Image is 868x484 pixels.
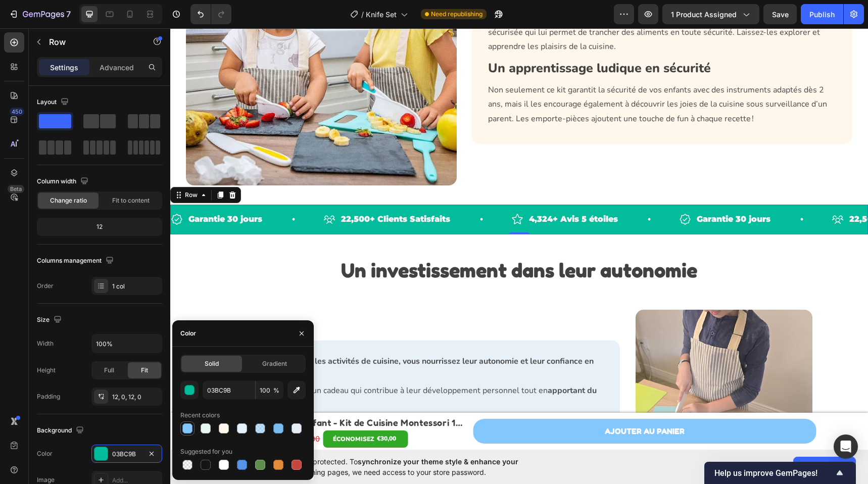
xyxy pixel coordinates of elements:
[50,196,87,205] span: Change ratio
[37,254,116,268] div: Columns management
[714,468,834,478] span: Help us improve GemPages!
[10,108,24,116] div: 450
[37,95,71,109] div: Layout
[262,359,287,368] span: Gradient
[8,185,24,193] div: Beta
[37,175,90,188] div: Column width
[37,313,64,327] div: Size
[206,404,227,417] div: €30,00
[171,229,527,254] strong: Un investissement dans leur autonomie
[170,28,868,450] iframe: Design area
[31,355,433,384] p: Le kit couteau pour enfant est un cadeau qui contribue à leur développement personnel tout en .
[834,434,858,459] div: Open Intercom Messenger
[4,4,75,24] button: 7
[112,282,160,291] div: 1 col
[772,10,789,19] span: Save
[112,196,150,205] span: Fit to content
[435,398,514,408] div: AJouter au panier
[190,4,231,24] div: Undo/Redo
[141,366,148,375] span: Fit
[671,9,737,20] span: 1 product assigned
[205,359,219,368] span: Solid
[180,411,220,420] div: Recent colors
[13,162,29,171] div: Row
[809,9,835,20] div: Publish
[100,62,134,73] p: Advanced
[793,457,856,477] button: Allow access
[662,4,759,24] button: 1 product assigned
[203,381,255,399] input: Eg: FFFFFF
[31,327,423,353] strong: En intégrant vos enfants dans les activités de cuisine, vous nourrissez leur autonomie et leur co...
[39,220,160,234] div: 12
[361,9,364,20] span: /
[526,184,600,199] p: Garantie 30 jours
[359,184,448,199] p: 4,324+ Avis 5 étoiles
[37,281,54,291] div: Order
[112,450,141,459] div: 03BC9B
[431,10,483,19] span: Need republishing
[714,467,846,479] button: Show survey - Help us improve GemPages!
[37,339,54,348] div: Width
[171,184,280,199] p: 22,500+ Clients Satisfaits
[49,36,135,48] p: Row
[37,424,86,438] div: Background
[92,334,162,353] input: Auto
[465,281,642,458] img: gempages_585840560439296707-1fe486fc-ec55-425c-9fa6-e376f6ffe130.jpg
[37,366,56,375] div: Height
[104,366,114,375] span: Full
[679,184,788,199] p: 22,500+ Clients Satisfaits
[318,55,666,98] p: Non seulement ce kit garantit la sécurité de vos enfants avec des instruments adaptés dès 2 ans, ...
[180,329,196,338] div: Color
[31,357,426,382] strong: apportant du plaisir
[763,4,797,24] button: Save
[66,8,71,20] p: 7
[37,449,53,458] div: Color
[273,386,279,395] span: %
[801,4,843,24] button: Publish
[235,456,558,477] span: Your page is password protected. To when designing pages, we need access to your store password.
[37,392,60,401] div: Padding
[180,447,232,456] div: Suggested for you
[317,31,667,50] h3: Un apprentissage ludique en sécurité
[50,62,78,73] p: Settings
[235,457,518,476] span: synchronize your theme style & enhance your experience
[112,393,160,402] div: 12, 0, 12, 0
[366,9,397,20] span: Knife Set
[303,391,646,415] button: AJouter au panier
[18,184,92,199] p: Garantie 30 jours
